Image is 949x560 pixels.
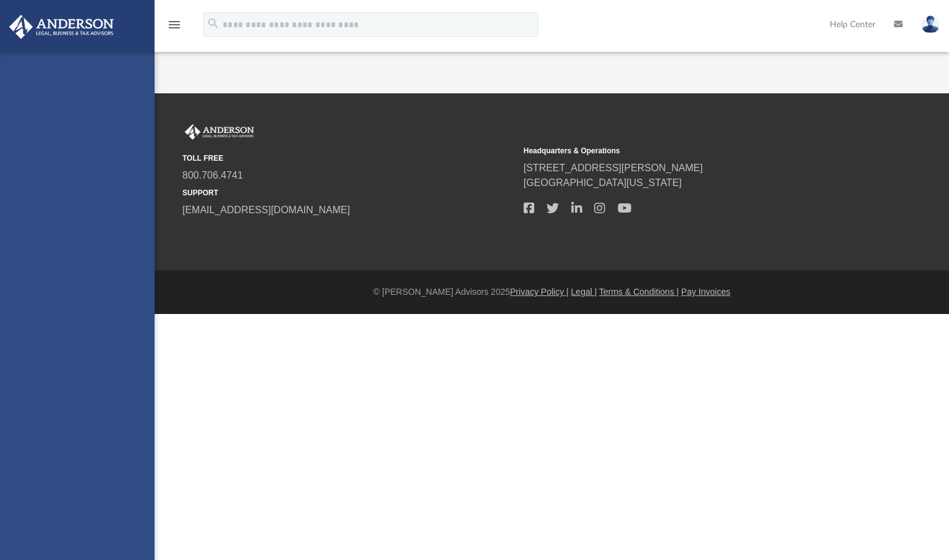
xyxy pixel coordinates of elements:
img: Anderson Advisors Platinum Portal [182,124,257,140]
a: Privacy Policy | [510,287,569,297]
img: User Pic [921,15,940,33]
small: SUPPORT [182,187,515,198]
a: [GEOGRAPHIC_DATA][US_STATE] [524,177,682,188]
div: © [PERSON_NAME] Advisors 2025 [155,286,949,299]
small: Headquarters & Operations [524,145,856,156]
a: menu [167,23,182,32]
a: [STREET_ADDRESS][PERSON_NAME] [524,163,703,173]
a: Legal | [571,287,597,297]
i: menu [167,17,182,32]
a: Pay Invoices [681,287,730,297]
img: Anderson Advisors Platinum Portal [6,15,117,39]
small: TOLL FREE [182,153,515,164]
a: [EMAIL_ADDRESS][DOMAIN_NAME] [182,205,350,215]
a: 800.706.4741 [182,170,243,180]
a: Terms & Conditions | [599,287,679,297]
i: search [206,17,220,30]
